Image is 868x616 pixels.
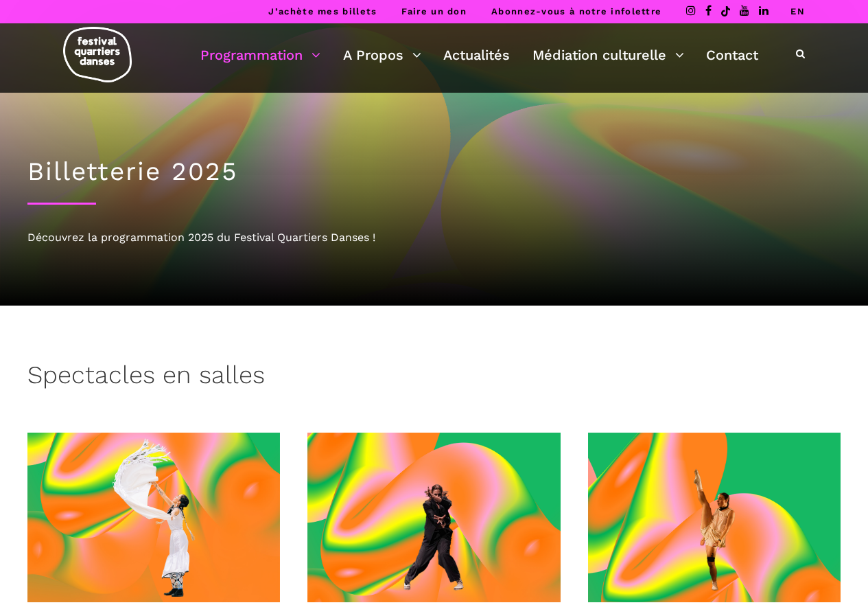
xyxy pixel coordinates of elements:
[343,43,421,67] a: A Propos
[200,43,320,67] a: Programmation
[63,27,132,82] img: logo-fqd-med
[532,43,684,67] a: Médiation culturelle
[443,43,510,67] a: Actualités
[401,6,467,16] a: Faire un don
[27,157,841,187] h1: Billetterie 2025
[27,229,841,247] div: Découvrez la programmation 2025 du Festival Quartiers Danses !
[491,6,661,16] a: Abonnez-vous à notre infolettre
[27,361,265,395] h3: Spectacles en salles
[790,6,805,16] a: EN
[706,43,758,67] a: Contact
[268,6,377,16] a: J’achète mes billets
